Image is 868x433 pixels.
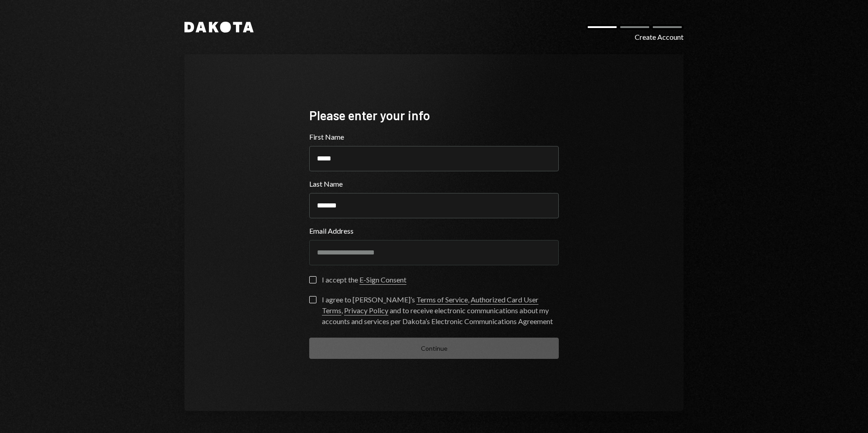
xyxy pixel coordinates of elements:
a: E-Sign Consent [359,275,406,285]
label: Last Name [309,179,559,189]
a: Privacy Policy [344,306,388,315]
div: Please enter your info [309,107,559,124]
a: Authorized Card User Terms [322,295,538,315]
a: Terms of Service [416,295,468,305]
button: I accept the E-Sign Consent [309,276,316,283]
label: Email Address [309,226,559,236]
div: I accept the [322,274,406,285]
div: Create Account [635,32,684,42]
div: I agree to [PERSON_NAME]’s , , and to receive electronic communications about my accounts and ser... [322,294,559,327]
button: I agree to [PERSON_NAME]’s Terms of Service, Authorized Card User Terms, Privacy Policy and to re... [309,296,316,303]
label: First Name [309,132,559,142]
